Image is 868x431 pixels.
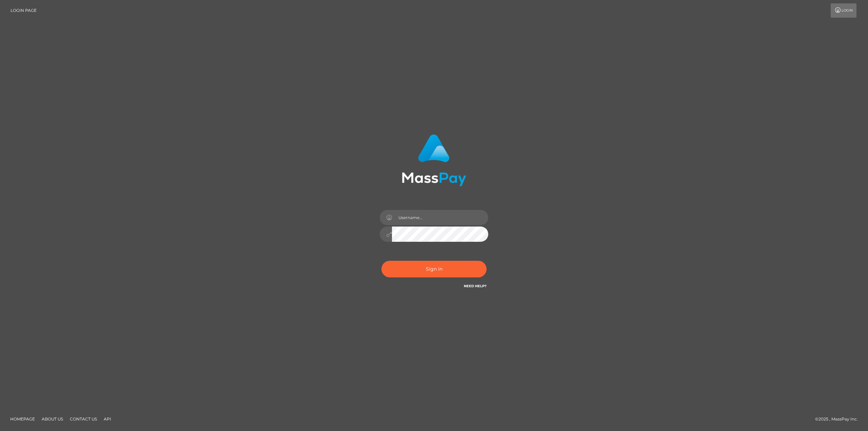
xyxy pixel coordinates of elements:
a: Need Help? [464,284,487,288]
img: MassPay Login [402,134,466,186]
a: Contact Us [67,414,100,424]
a: Homepage [7,414,38,424]
a: Login [831,3,856,18]
input: Username... [392,210,488,225]
button: Sign in [381,261,487,277]
a: About Us [39,414,66,424]
a: API [101,414,114,424]
a: Login Page [11,3,37,18]
div: © 2025 , MassPay Inc. [815,415,863,423]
